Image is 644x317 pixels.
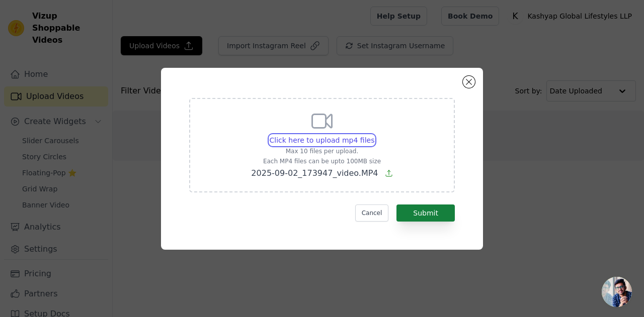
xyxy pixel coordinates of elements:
[396,204,455,222] button: Submit
[270,136,375,144] span: Click here to upload mp4 files
[251,157,392,165] p: Each MP4 files can be upto 100MB size
[602,277,632,307] div: Open chat
[355,204,389,222] button: Cancel
[251,168,378,178] span: 2025-09-02_173947_video.MP4
[251,147,392,155] p: Max 10 files per upload.
[463,76,475,88] button: Close modal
